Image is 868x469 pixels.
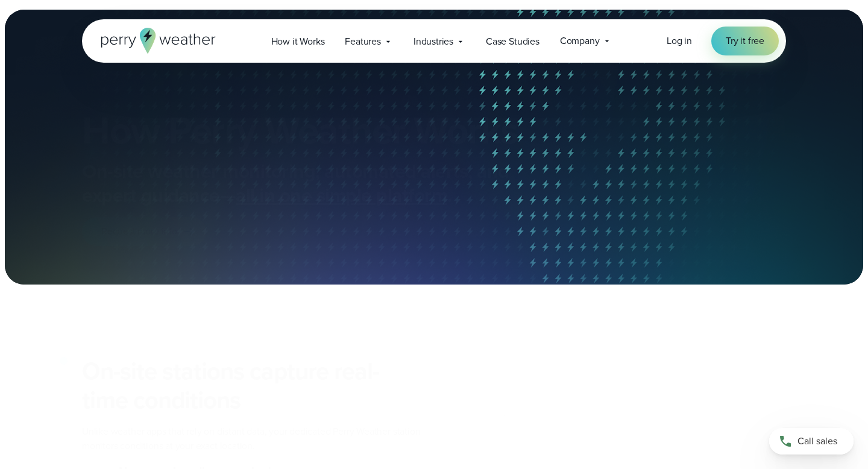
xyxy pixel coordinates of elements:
[486,34,539,49] span: Case Studies
[667,34,692,48] a: Log in
[726,34,764,48] span: Try it free
[711,27,779,55] a: Try it free
[261,29,335,54] a: How it Works
[414,34,453,49] span: Industries
[769,428,854,455] a: Call sales
[271,34,325,49] span: How it Works
[797,434,837,449] span: Call sales
[345,34,381,49] span: Features
[476,29,550,54] a: Case Studies
[560,34,600,48] span: Company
